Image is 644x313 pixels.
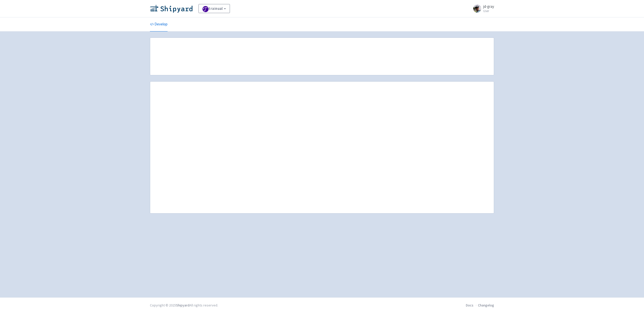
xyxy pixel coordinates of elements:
[470,5,494,13] a: jd-gray User
[198,4,230,13] a: trainual
[176,303,189,307] a: Shipyard
[478,303,494,307] a: Changelog
[150,5,192,13] img: Shipyard logo
[483,9,494,13] small: User
[466,303,473,307] a: Docs
[483,4,494,9] span: jd-gray
[150,17,168,31] a: Develop
[150,303,218,308] div: Copyright © 2025 All rights reserved.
